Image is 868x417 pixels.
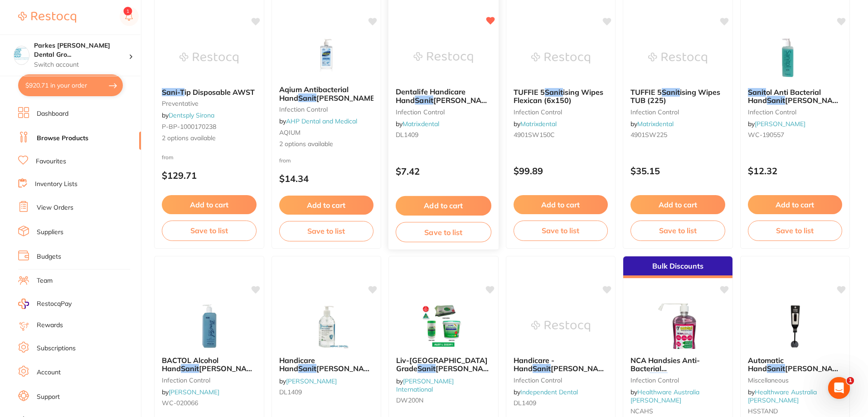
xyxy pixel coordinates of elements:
[162,88,184,97] em: Sani-T
[162,123,216,131] span: P-BP-1000170238
[630,356,725,373] b: NCA Handsies Anti-Bacterial Hand Sanitiser 500ml
[514,356,554,373] span: Handicare - Hand
[14,46,29,61] img: Parkes Baker Dental Group
[179,35,238,81] img: Sani-Tip Disposable AWST
[37,368,61,377] a: Account
[279,157,291,164] span: from
[279,128,301,137] span: AQIUM
[630,388,699,404] a: Healthware Australia [PERSON_NAME]
[396,166,491,177] p: $7.42
[630,221,725,240] button: Save to list
[169,388,219,396] a: [PERSON_NAME]
[279,364,378,381] span: [PERSON_NAME] 500ml
[630,120,674,128] span: by
[514,108,608,116] small: infection control
[514,88,545,97] span: TUFFIE 5
[748,356,843,373] b: Automatic Hand Sanitiser Dispenser With Stand - 1.2L Cartridge
[279,117,357,125] span: by
[514,88,603,105] span: ising Wipes Flexican (6x150)
[514,377,608,384] small: infection control
[169,111,214,119] a: Dentsply Sirona
[162,111,214,119] span: by
[748,108,843,116] small: infection control
[162,356,257,373] b: BACTOL Alcohol Hand Sanitiser Pump Blue 500ml
[396,222,491,242] button: Save to list
[297,33,356,78] img: Aqium Antibacterial Hand Sanitiser
[415,96,433,105] em: Sanit
[396,108,491,115] small: infection control
[279,173,374,184] p: $14.34
[396,364,497,415] span: [PERSON_NAME] Disinfectant Wipes 22 x 28cm, Non-[MEDICAL_DATA], TGA 352391, With Hard Lid, 150 Wi...
[514,195,608,214] button: Add to cart
[162,195,257,214] button: Add to cart
[37,109,68,118] a: Dashboard
[630,388,699,404] span: by
[514,356,608,373] b: Handicare - Hand Sanitiser **BUY 5 THE SAME GET 1 FREE!** - Hand Sanitiser
[286,377,337,385] a: [PERSON_NAME]
[396,131,419,139] span: DL1409
[279,388,302,396] span: DL1409
[748,166,843,176] p: $12.32
[286,117,357,125] a: AHP Dental and Medical
[179,304,238,349] img: BACTOL Alcohol Hand Sanitiser Pump Blue 500ml
[279,377,337,385] span: by
[279,85,349,102] span: Aqium Antibacterial Hand
[748,356,784,373] span: Automatic Hand
[37,134,88,143] a: Browse Products
[748,120,805,128] span: by
[414,34,473,80] img: Dentalife Handicare Hand Sanitiser 500ml
[37,203,73,212] a: View Orders
[648,35,707,81] img: TUFFIE 5 Sanitising Wipes TUB (225)
[630,195,725,214] button: Add to cart
[181,364,199,373] em: Sanit
[396,196,491,216] button: Add to cart
[279,196,374,215] button: Add to cart
[18,299,29,309] img: RestocqPay
[520,120,557,128] a: Matrixdental
[37,299,72,309] span: RestocqPay
[396,377,454,393] a: [PERSON_NAME] International
[766,304,824,349] img: Automatic Hand Sanitiser Dispenser With Stand - 1.2L Cartridge
[748,221,843,240] button: Save to list
[297,304,356,349] img: Handicare Hand Sanitiser 500ml
[748,388,817,404] span: by
[533,364,551,373] em: Sanit
[162,100,257,107] small: preventative
[767,96,785,105] em: Sanit
[514,131,555,139] span: 4901SW150C
[514,388,578,396] span: by
[36,157,66,166] a: Favourites
[396,356,491,373] b: Liv-Wipe Hospital Grade Sanitiser Disinfectant Wipes 22 x 28cm, Non-Corrosive, TGA 352391, With H...
[37,344,76,353] a: Subscriptions
[279,356,374,373] b: Handicare Hand Sanitiser 500ml
[37,228,63,237] a: Suppliers
[748,377,843,384] small: Miscellaneous
[279,356,315,373] span: Handicare Hand
[748,195,843,214] button: Add to cart
[748,388,817,404] a: Healthware Australia [PERSON_NAME]
[37,276,53,285] a: Team
[162,134,257,143] span: 2 options available
[396,96,495,113] span: [PERSON_NAME] 500ml
[623,256,732,278] div: Bulk Discounts
[748,88,843,105] b: Sanitol Anti Bacterial Hand Sanitiser 500ml
[630,88,720,105] span: ising Wipes TUB (225)
[396,356,488,373] span: Liv-[GEOGRAPHIC_DATA] Grade
[755,120,805,128] a: [PERSON_NAME]
[545,88,563,97] em: Sanit
[162,221,257,240] button: Save to list
[162,154,174,161] span: from
[34,41,129,59] h4: Parkes Baker Dental Group
[630,88,725,105] b: TUFFIE 5 Sanitising Wipes TUB (225)
[514,364,612,398] span: [PERSON_NAME] **BUY 5 THE SAME GET 1 FREE!** - Hand
[37,321,63,330] a: Rewards
[630,131,667,139] span: 4901SW225
[162,388,219,396] span: by
[298,364,316,373] em: Sanit
[316,93,378,103] span: [PERSON_NAME]
[514,166,608,176] p: $99.89
[34,60,129,69] p: Switch account
[630,108,725,116] small: infection control
[162,170,257,181] p: $129.71
[748,88,821,105] span: ol Anti Bacterial Hand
